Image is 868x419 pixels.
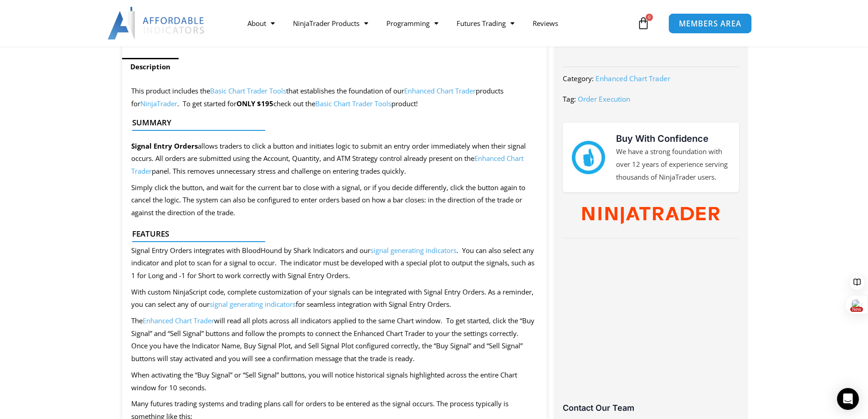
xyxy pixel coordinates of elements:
[238,13,284,34] a: About
[131,141,198,150] strong: Signal Entry Orders
[524,13,567,34] a: Reviews
[131,85,538,110] p: This product includes the that establishes the foundation of our products for . To get started for
[315,99,391,108] a: Basic Chart Trader Tools
[131,370,517,392] span: When activating the “Buy Signal” or “Sell Signal” buttons, you will notice historical signals hig...
[273,99,418,108] span: check out the product!
[122,58,179,76] a: Description
[563,403,739,413] h3: Contact Our Team
[563,250,739,409] iframe: Customer reviews powered by Trustpilot
[131,316,534,363] span: The will read all plots across all indicators applied to the same Chart window. To get started, c...
[210,300,296,309] a: signal generating indicators
[646,14,653,21] span: 0
[623,10,663,36] a: 0
[582,207,719,224] img: NinjaTrader Wordmark color RGB | Affordable Indicators – NinjaTrader
[131,140,538,178] p: allows traders to click a button and initiates logic to submit an entry order immediately when th...
[563,94,576,103] span: Tag:
[140,99,177,108] a: NinjaTrader
[837,388,859,410] div: Open Intercom Messenger
[296,300,451,309] span: for seamless integration with Signal Entry Orders.
[404,86,476,95] a: Enhanced Chart Trader
[616,132,730,145] h3: Buy With Confidence
[377,13,447,34] a: Programming
[596,74,670,83] a: Enhanced Chart Trader
[108,7,205,40] img: LogoAI | Affordable Indicators – NinjaTrader
[572,141,605,174] img: mark thumbs good 43913 | Affordable Indicators – NinjaTrader
[132,118,530,127] h4: Summary
[236,99,273,108] strong: ONLY $195
[143,316,214,325] a: Enhanced Chart Trader
[131,286,538,311] p: With custom NinjaScript code, complete customization of your signals can be integrated with Signa...
[447,13,524,34] a: Futures Trading
[284,13,377,34] a: NinjaTrader Products
[668,13,752,33] a: MEMBERS AREA
[210,86,286,95] a: Basic Chart Trader Tools
[131,181,538,220] p: Simply click the button, and wait for the current bar to close with a signal, or if you decide di...
[131,244,538,283] p: Signal Entry Orders integrates with BloodHound by Shark Indicators and our . You can also select ...
[679,20,741,27] span: MEMBERS AREA
[563,74,594,83] span: Category:
[578,94,630,103] a: Order Execution
[616,145,730,184] p: We have a strong foundation with over 12 years of experience serving thousands of NinjaTrader users.
[132,229,530,238] h4: Features
[238,13,635,34] nav: Menu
